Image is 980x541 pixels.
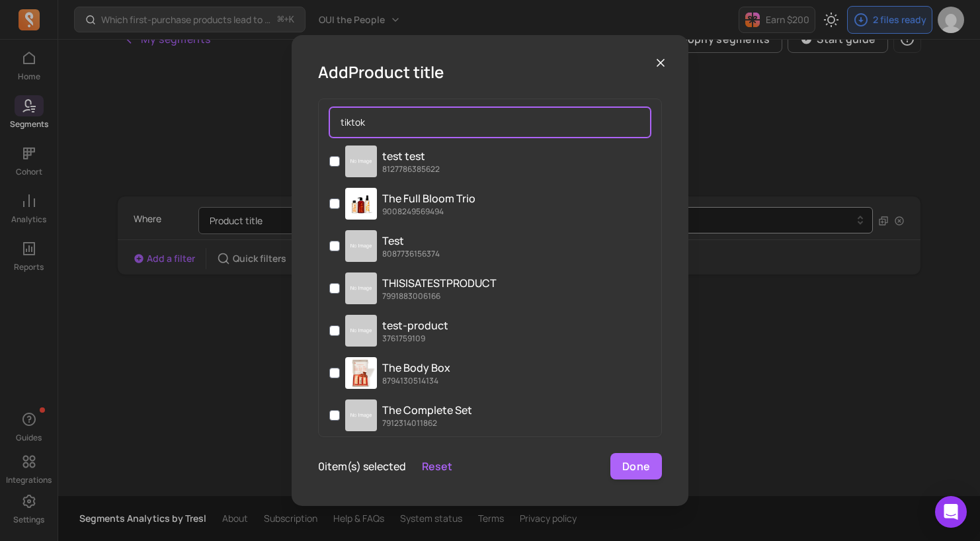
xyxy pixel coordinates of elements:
input: THISISATESTPRODUCTTHISISATESTPRODUCT7991883006166 [329,283,340,294]
p: THISISATESTPRODUCT [382,275,497,291]
p: test-product [382,317,448,333]
input: The Body BoxThe Body Box8794130514134 [329,368,340,378]
input: test-producttest-product3761759109 [329,325,340,336]
img: test-product [345,315,377,347]
p: The Body Box [382,360,450,376]
p: 7991883006166 [382,291,497,302]
img: Test [345,230,377,262]
button: Reset [422,458,452,474]
p: 9008249569494 [382,206,475,217]
h3: Add Product title [318,62,662,83]
button: Done [610,453,662,479]
img: The Body Box [345,357,377,389]
p: 3761759109 [382,333,448,344]
p: test test [382,148,440,164]
p: 8127786385622 [382,164,440,175]
p: 7912314011862 [382,418,472,429]
p: The Full Bloom Trio [382,190,475,206]
img: test test [345,146,377,177]
p: Test [382,233,440,249]
input: The Complete SetThe Complete Set7912314011862 [329,410,340,421]
input: Search... [329,107,651,138]
img: The Full Bloom Trio [345,188,377,220]
input: TestTest8087736156374 [329,241,340,251]
img: The Complete Set [345,399,377,431]
div: Open Intercom Messenger [935,496,967,528]
p: 0 item(s) selected [318,458,406,474]
p: 8794130514134 [382,376,450,386]
input: The Full Bloom TrioThe Full Bloom Trio9008249569494 [329,198,340,209]
p: The Complete Set [382,402,472,418]
input: test testtest test8127786385622 [329,156,340,167]
p: 8087736156374 [382,249,440,259]
img: THISISATESTPRODUCT [345,272,377,304]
